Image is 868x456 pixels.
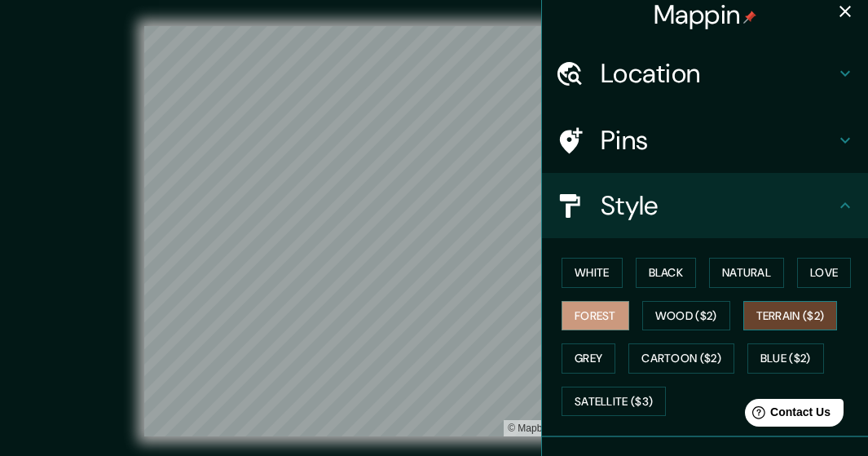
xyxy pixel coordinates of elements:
[723,392,850,438] iframe: Help widget launcher
[542,108,868,173] div: Pins
[747,343,824,374] button: Blue ($2)
[508,423,553,434] a: Mapbox
[542,41,868,106] div: Location
[542,173,868,238] div: Style
[144,26,724,436] canvas: Map
[636,258,697,288] button: Black
[562,301,629,331] button: Forest
[628,343,734,374] button: Cartoon ($2)
[743,11,756,24] img: pin-icon.png
[562,343,615,374] button: Grey
[601,189,835,222] h4: Style
[743,301,838,331] button: Terrain ($2)
[562,258,623,288] button: White
[642,301,730,331] button: Wood ($2)
[601,57,835,90] h4: Location
[797,258,851,288] button: Love
[601,124,835,157] h4: Pins
[562,387,666,417] button: Satellite ($3)
[709,258,784,288] button: Natural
